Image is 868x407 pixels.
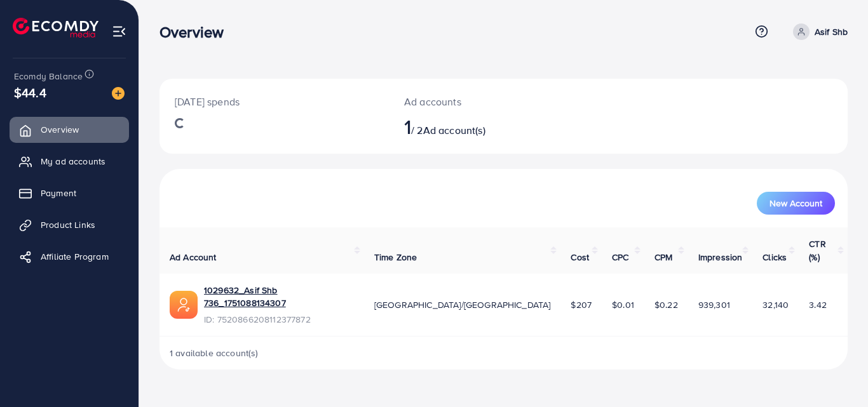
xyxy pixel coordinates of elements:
[763,251,787,264] span: Clicks
[809,298,827,311] span: 3.42
[423,123,485,137] span: Ad account(s)
[159,23,234,41] h3: Overview
[788,23,848,40] a: Asif Shb
[374,251,417,264] span: Time Zone
[374,298,551,311] span: [GEOGRAPHIC_DATA]/[GEOGRAPHIC_DATA]
[698,251,743,264] span: Impression
[612,298,634,311] span: $0.01
[654,298,678,311] span: $0.22
[41,155,105,168] span: My ad accounts
[14,83,46,102] span: $44.4
[10,244,129,269] a: Affiliate Program
[170,291,198,319] img: ic-ads-acc.e4c84228.svg
[41,187,76,199] span: Payment
[612,251,628,264] span: CPC
[10,180,129,206] a: Payment
[204,284,354,310] a: 1029632_Asif Shb 736_1751088134307
[10,149,129,174] a: My ad accounts
[571,251,589,264] span: Cost
[654,251,672,264] span: CPM
[404,112,411,141] span: 1
[404,114,546,138] h2: / 2
[404,94,546,109] p: Ad accounts
[41,123,79,136] span: Overview
[815,24,848,39] p: Asif Shb
[763,298,789,311] span: 32,140
[41,218,95,231] span: Product Links
[770,199,822,208] span: New Account
[204,313,354,326] span: ID: 7520866208112377872
[13,18,98,37] img: logo
[757,192,835,215] button: New Account
[809,237,825,263] span: CTR (%)
[14,70,83,83] span: Ecomdy Balance
[175,94,374,109] p: [DATE] spends
[10,212,129,237] a: Product Links
[112,24,126,39] img: menu
[112,87,125,100] img: image
[41,250,109,263] span: Affiliate Program
[698,298,730,311] span: 939,301
[170,251,217,264] span: Ad Account
[10,117,129,142] a: Overview
[571,298,592,311] span: $207
[170,347,259,359] span: 1 available account(s)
